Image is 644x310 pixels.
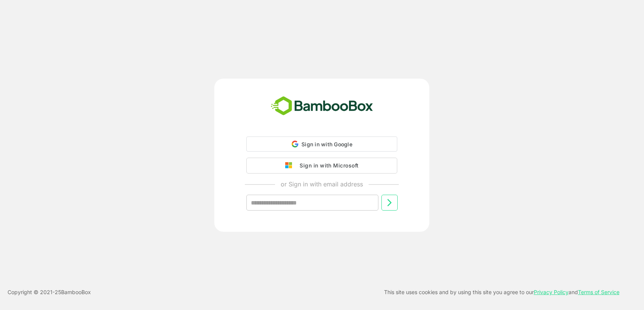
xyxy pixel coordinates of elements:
[384,288,619,297] p: This site uses cookies and by using this site you agree to our and
[267,94,377,119] img: bamboobox
[246,158,397,174] button: Sign in with Microsoft
[534,289,569,295] a: Privacy Policy
[301,141,352,147] span: Sign in with Google
[281,180,363,189] p: or Sign in with email address
[8,288,91,297] p: Copyright © 2021- 25 BambooBox
[285,162,296,169] img: google
[578,289,619,295] a: Terms of Service
[296,161,358,170] div: Sign in with Microsoft
[246,136,397,152] div: Sign in with Google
